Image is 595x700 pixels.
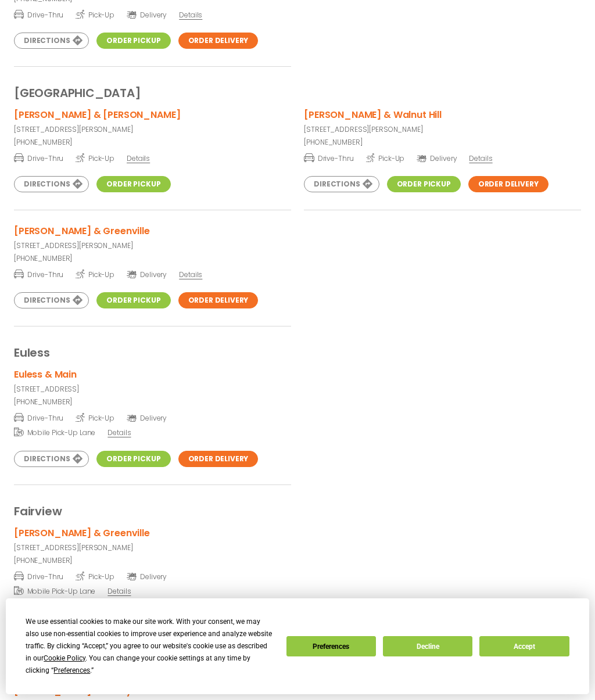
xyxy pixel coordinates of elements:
[14,124,291,135] p: [STREET_ADDRESS][PERSON_NAME]
[14,137,291,148] a: [PHONE_NUMBER]
[14,526,291,553] a: [PERSON_NAME] & Greenville[STREET_ADDRESS][PERSON_NAME]
[304,107,581,135] a: [PERSON_NAME] & Walnut Hill[STREET_ADDRESS][PERSON_NAME]
[14,451,89,467] a: Directions
[383,636,472,656] button: Decline
[14,9,63,20] span: Drive-Thru
[179,270,202,279] span: Details
[14,555,291,566] a: [PHONE_NUMBER]
[76,9,114,20] span: Pick-Up
[469,153,492,163] span: Details
[178,292,259,308] a: Order Delivery
[14,224,291,251] a: [PERSON_NAME] & Greenville[STREET_ADDRESS][PERSON_NAME]
[6,598,589,694] div: Cookie Consent Prompt
[468,176,549,192] a: Order Delivery
[304,137,581,148] a: [PHONE_NUMBER]
[14,154,150,163] a: Drive-Thru Pick-Up Details
[76,570,114,582] span: Pick-Up
[14,107,180,122] h3: [PERSON_NAME] & [PERSON_NAME]
[14,326,581,361] div: Euless
[127,153,150,163] span: Details
[286,636,376,656] button: Preferences
[14,67,581,102] div: [GEOGRAPHIC_DATA]
[96,451,170,467] a: Order Pickup
[96,292,170,308] a: Order Pickup
[14,10,202,19] a: Drive-Thru Pick-Up Delivery Details
[14,367,291,394] a: Euless & Main[STREET_ADDRESS]
[366,152,405,164] span: Pick-Up
[44,654,85,662] span: Cookie Policy
[96,176,170,192] a: Order Pickup
[76,268,114,280] span: Pick-Up
[178,33,259,49] a: Order Delivery
[14,585,95,597] span: Mobile Pick-Up Lane
[14,570,63,582] span: Drive-Thru
[479,636,569,656] button: Accept
[127,270,167,280] span: Delivery
[26,616,272,677] div: We use essential cookies to make our site work. With your consent, we may also use non-essential ...
[14,485,581,520] div: Fairview
[417,153,457,164] span: Delivery
[14,292,89,308] a: Directions
[14,253,291,264] a: [PHONE_NUMBER]
[304,107,442,122] h3: [PERSON_NAME] & Walnut Hill
[14,426,95,438] span: Mobile Pick-Up Lane
[14,526,150,540] h3: [PERSON_NAME] & Greenville
[14,384,291,394] p: [STREET_ADDRESS]
[127,10,167,20] span: Delivery
[14,176,89,192] a: Directions
[14,270,202,279] a: Drive-Thru Pick-Up Delivery Details
[14,397,291,407] a: [PHONE_NUMBER]
[76,412,114,423] span: Pick-Up
[14,412,63,423] span: Drive-Thru
[304,154,492,163] a: Drive-Thru Pick-Up Delivery Details
[127,413,167,423] span: Delivery
[127,572,167,582] span: Delivery
[14,152,63,164] span: Drive-Thru
[304,176,379,192] a: Directions
[304,152,353,164] span: Drive-Thru
[14,224,150,238] h3: [PERSON_NAME] & Greenville
[14,107,291,135] a: [PERSON_NAME] & [PERSON_NAME][STREET_ADDRESS][PERSON_NAME]
[14,572,177,595] a: Drive-Thru Pick-Up Delivery Mobile Pick-Up Lane Details
[14,543,291,553] p: [STREET_ADDRESS][PERSON_NAME]
[14,240,291,251] p: [STREET_ADDRESS][PERSON_NAME]
[387,176,461,192] a: Order Pickup
[304,124,581,135] p: [STREET_ADDRESS][PERSON_NAME]
[14,367,77,382] h3: Euless & Main
[14,33,89,49] a: Directions
[14,268,63,280] span: Drive-Thru
[14,414,177,437] a: Drive-Thru Pick-Up Delivery Mobile Pick-Up Lane Details
[76,152,114,164] span: Pick-Up
[178,451,259,467] a: Order Delivery
[96,33,170,49] a: Order Pickup
[107,428,131,437] span: Details
[107,586,131,596] span: Details
[53,666,90,674] span: Preferences
[179,10,202,20] span: Details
